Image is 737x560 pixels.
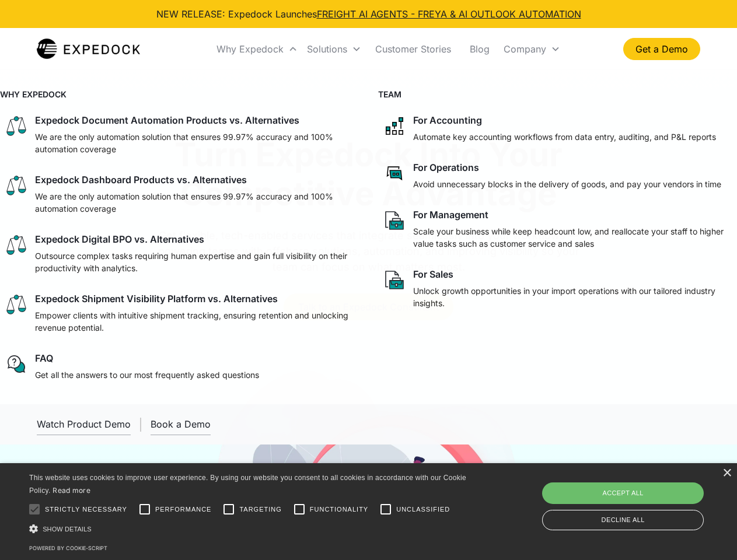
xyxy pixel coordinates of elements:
a: Powered by cookie-script [29,545,107,551]
div: Solutions [307,43,347,55]
div: FAQ [35,352,53,364]
span: Targeting [239,505,281,514]
img: Expedock Logo [37,37,140,61]
img: rectangular chat bubble icon [383,162,406,185]
a: Blog [460,29,499,69]
div: For Management [413,209,488,220]
img: paper and bag icon [383,209,406,232]
p: Avoid unnecessary blocks in the delivery of goods, and pay your vendors in time [413,178,721,190]
div: Expedock Digital BPO vs. Alternatives [35,233,204,245]
img: scale icon [5,174,28,197]
span: Performance [155,505,212,514]
a: Book a Demo [151,414,211,435]
div: Expedock Document Automation Products vs. Alternatives [35,114,299,126]
img: scale icon [5,233,28,257]
div: For Sales [413,268,453,280]
a: Read more [53,486,90,495]
div: Why Expedock [216,43,284,55]
span: Unclassified [396,505,450,514]
img: regular chat bubble icon [5,352,28,376]
div: Company [504,43,546,55]
a: open lightbox [37,414,131,435]
p: We are the only automation solution that ensures 99.97% accuracy and 100% automation coverage [35,190,355,215]
span: Strictly necessary [45,505,127,514]
div: For Accounting [413,114,482,126]
p: We are the only automation solution that ensures 99.97% accuracy and 100% automation coverage [35,131,355,155]
a: Customer Stories [366,29,460,69]
span: Show details [43,526,92,533]
img: scale icon [5,293,28,316]
div: Book a Demo [151,418,211,430]
img: scale icon [5,114,28,138]
span: Functionality [310,505,368,514]
div: For Operations [413,162,479,173]
div: Expedock Shipment Visibility Platform vs. Alternatives [35,293,278,304]
p: Automate key accounting workflows from data entry, auditing, and P&L reports [413,131,716,143]
img: paper and bag icon [383,268,406,292]
p: Scale your business while keep headcount low, and reallocate your staff to higher value tasks suc... [413,225,733,250]
p: Empower clients with intuitive shipment tracking, ensuring retention and unlocking revenue potent... [35,309,355,334]
a: home [37,37,140,61]
p: Unlock growth opportunities in your import operations with our tailored industry insights. [413,285,733,309]
iframe: Chat Widget [543,434,737,560]
div: Solutions [302,29,366,69]
p: Get all the answers to our most frequently asked questions [35,369,259,381]
a: Get a Demo [623,38,700,60]
a: FREIGHT AI AGENTS - FREYA & AI OUTLOOK AUTOMATION [317,8,581,20]
div: Expedock Dashboard Products vs. Alternatives [35,174,247,185]
img: network like icon [383,114,406,138]
p: Outsource complex tasks requiring human expertise and gain full visibility on their productivity ... [35,250,355,274]
span: This website uses cookies to improve user experience. By using our website you consent to all coo... [29,474,466,495]
div: Watch Product Demo [37,418,131,430]
div: Company [499,29,565,69]
div: NEW RELEASE: Expedock Launches [156,7,581,21]
div: Why Expedock [212,29,302,69]
div: Show details [29,523,470,535]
